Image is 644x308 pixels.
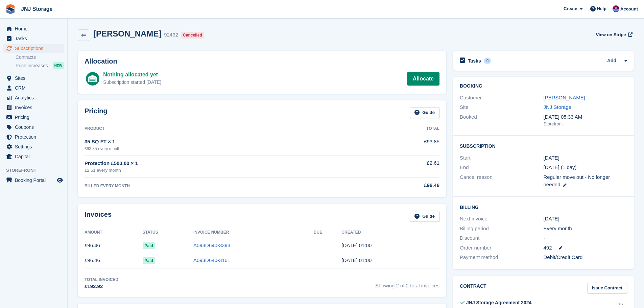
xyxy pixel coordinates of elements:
div: Billing period [460,225,543,233]
a: JNJ Storage [18,3,55,15]
span: Protection [15,132,55,142]
a: Add [607,57,616,65]
a: menu [3,24,64,33]
h2: Contract [460,283,486,294]
div: Storefront [544,121,627,127]
span: Home [15,24,55,33]
span: Settings [15,142,55,151]
a: menu [3,152,64,161]
span: Analytics [15,93,55,102]
td: £96.46 [85,238,143,253]
img: stora-icon-8386f47178a22dfd0bd8f6a31ec36ba5ce8667c1dd55bd0f319d3a0aa187defe.svg [5,4,16,14]
span: Price increases [16,63,48,69]
span: Help [597,5,606,12]
span: Booking Portal [15,175,55,185]
h2: Allocation [85,57,439,65]
span: Subscriptions [15,44,55,53]
a: Price increases NEW [16,62,64,69]
a: menu [3,73,64,83]
div: Order number [460,244,543,252]
div: End [460,164,543,171]
th: Product [85,123,360,134]
span: Paid [143,242,155,249]
div: Site [460,103,543,111]
div: JNJ Storage Agreement 2024 [466,299,531,306]
th: Total [360,123,439,134]
img: Jonathan Scrase [613,5,619,12]
div: [DATE] 05:33 AM [544,113,627,121]
span: Invoices [15,103,55,112]
a: Contracts [16,54,64,61]
td: £96.46 [85,253,143,268]
a: Guide [410,107,439,118]
div: Cancel reason [460,173,543,189]
span: Create [564,5,577,12]
time: 2025-06-28 00:00:51 UTC [341,257,372,263]
div: Every month [544,225,627,233]
a: menu [3,132,64,142]
a: menu [3,44,64,53]
a: menu [3,34,64,43]
span: [DATE] (1 day) [544,164,577,170]
div: [DATE] [544,215,627,223]
h2: Invoices [85,211,112,222]
span: Coupons [15,122,55,132]
th: Invoice Number [193,227,314,238]
h2: Subscription [460,142,627,149]
th: Amount [85,227,143,238]
a: menu [3,122,64,132]
div: Subscription started [DATE] [103,79,161,86]
div: £2.61 every month [85,167,360,174]
a: menu [3,93,64,102]
div: £192.92 [85,283,118,290]
a: View on Stripe [593,29,634,40]
th: Status [143,227,194,238]
a: Guide [410,211,439,222]
time: 2025-06-28 00:00:00 UTC [544,154,559,162]
span: Capital [15,152,55,161]
div: 92432 [164,31,178,39]
div: BILLED EVERY MONTH [85,183,360,189]
a: Allocate [407,72,439,86]
div: Booked [460,113,543,127]
div: 0 [484,58,492,64]
a: menu [3,83,64,93]
span: CRM [15,83,55,93]
a: menu [3,175,64,185]
a: A093D640-3161 [193,257,230,263]
span: View on Stripe [596,31,626,38]
div: £96.46 [360,182,439,189]
div: £93.85 every month [85,146,360,152]
span: Pricing [15,113,55,122]
div: Nothing allocated yet [103,71,161,79]
td: £93.85 [360,134,439,156]
a: menu [3,103,64,112]
div: Next invoice [460,215,543,223]
div: Start [460,154,543,162]
div: Cancelled [181,32,204,39]
a: Preview store [56,176,64,184]
td: £2.61 [360,156,439,177]
h2: [PERSON_NAME] [93,29,161,38]
a: A093D640-3393 [193,242,230,248]
span: Tasks [15,34,55,43]
span: Account [620,6,638,13]
th: Created [341,227,439,238]
th: Due [314,227,342,238]
div: NEW [53,62,64,69]
a: [PERSON_NAME] [544,95,585,100]
div: Total Invoiced [85,277,118,283]
h2: Tasks [468,58,481,64]
time: 2025-07-28 00:00:34 UTC [341,242,372,248]
a: Issue Contract [587,283,627,294]
span: Storefront [6,167,67,174]
a: JNJ Storage [544,104,572,110]
span: Sites [15,73,55,83]
div: Customer [460,94,543,102]
span: Paid [143,257,155,264]
span: Showing 2 of 2 total invoices [375,277,439,290]
a: menu [3,142,64,151]
h2: Pricing [85,107,108,118]
div: 35 SQ FT × 1 [85,138,360,146]
div: - [544,234,627,242]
